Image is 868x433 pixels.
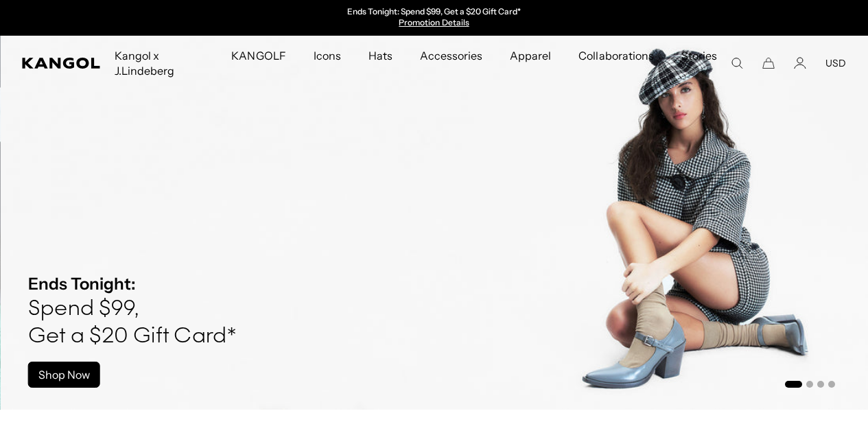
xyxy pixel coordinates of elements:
button: Go to slide 2 [806,381,813,388]
a: Apparel [496,36,565,75]
button: Go to slide 3 [817,381,824,388]
div: Announcement [293,7,576,29]
a: Kangol x J.Lindeberg [101,36,218,91]
summary: Search here [731,57,743,69]
a: Accessories [406,36,496,75]
span: Icons [314,36,341,75]
button: Cart [762,57,775,69]
a: Promotion Details [399,17,469,27]
span: Apparel [510,36,551,75]
ul: Select a slide to show [784,378,835,389]
button: USD [825,57,846,69]
a: Shop Now [28,362,100,388]
a: Kangol [22,58,101,69]
div: 1 of 2 [293,7,576,29]
a: Icons [300,36,355,75]
a: Account [794,57,806,69]
span: Kangol x J.Lindeberg [115,36,204,91]
p: Ends Tonight: Spend $99, Get a $20 Gift Card* [347,7,521,18]
a: Stories [668,36,731,91]
span: Hats [368,36,392,75]
span: KANGOLF [231,36,285,75]
button: Go to slide 1 [785,381,802,388]
span: Stories [681,36,717,91]
a: Collaborations [565,36,667,75]
a: Hats [355,36,406,75]
a: KANGOLF [218,36,299,75]
h4: Get a $20 Gift Card* [28,323,236,351]
button: Go to slide 4 [828,381,835,388]
span: Collaborations [578,36,653,75]
h4: Spend $99, [28,296,236,323]
span: Accessories [420,36,482,75]
slideshow-component: Announcement bar [293,7,576,29]
strong: Ends Tonight: [28,274,136,294]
